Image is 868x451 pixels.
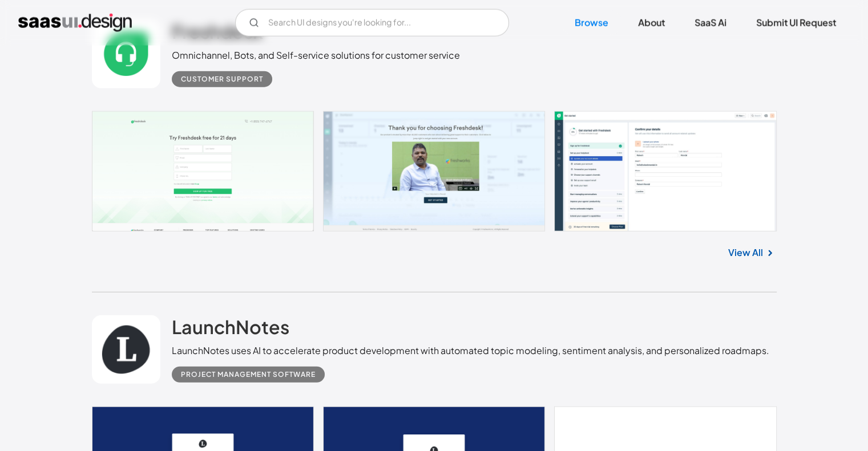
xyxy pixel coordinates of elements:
[172,48,460,62] div: Omnichannel, Bots, and Self-service solutions for customer service
[624,10,679,35] a: About
[172,315,289,344] a: LaunchNotes
[681,10,740,35] a: SaaS Ai
[172,344,769,357] div: LaunchNotes uses AI to accelerate product development with automated topic modeling, sentiment an...
[728,246,763,259] a: View All
[18,14,132,32] a: home
[235,9,509,36] form: Email Form
[181,368,316,381] div: Project Management Software
[742,10,850,35] a: Submit UI Request
[172,315,289,338] h2: LaunchNotes
[561,10,622,35] a: Browse
[181,72,263,86] div: Customer Support
[235,9,509,36] input: Search UI designs you're looking for...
